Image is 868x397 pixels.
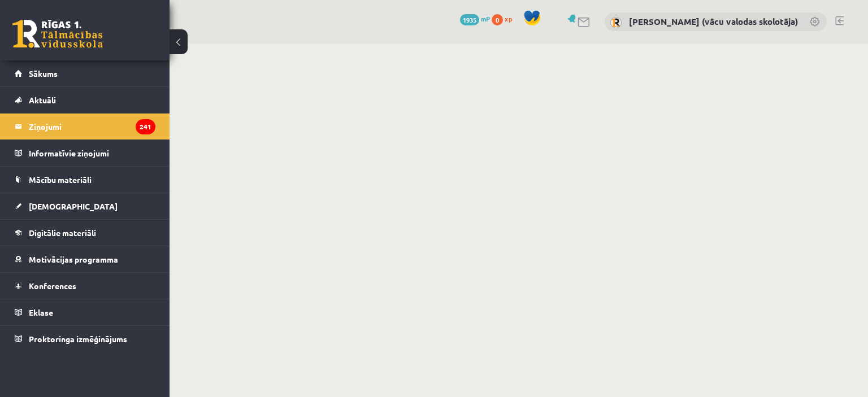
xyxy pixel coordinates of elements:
a: Rīgas 1. Tālmācības vidusskola [12,20,103,48]
span: Konferences [29,281,76,291]
span: Proktoringa izmēģinājums [29,334,127,344]
a: Digitālie materiāli [15,220,155,246]
a: [PERSON_NAME] (vācu valodas skolotāja) [629,16,798,27]
span: Eklase [29,307,53,317]
a: Ziņojumi241 [15,114,155,139]
a: 0 xp [492,14,518,23]
span: 1935 [460,14,479,25]
img: Inga Volfa (vācu valodas skolotāja) [610,17,622,28]
a: Motivācijas programma [15,246,155,272]
span: mP [481,14,490,23]
legend: Ziņojumi [29,114,155,139]
a: Sākums [15,60,155,86]
a: Proktoringa izmēģinājums [15,326,155,352]
span: Aktuāli [29,95,56,105]
span: Mācību materiāli [29,174,92,185]
span: Motivācijas programma [29,254,118,264]
span: [DEMOGRAPHIC_DATA] [29,201,118,211]
a: Konferences [15,273,155,299]
span: 0 [492,14,503,25]
a: Mācību materiāli [15,167,155,193]
a: Aktuāli [15,87,155,113]
a: Informatīvie ziņojumi [15,140,155,166]
span: Digitālie materiāli [29,228,96,238]
span: Sākums [29,68,58,78]
a: [DEMOGRAPHIC_DATA] [15,193,155,219]
legend: Informatīvie ziņojumi [29,140,155,166]
span: xp [505,14,512,23]
a: Eklase [15,299,155,325]
a: 1935 mP [460,14,490,23]
i: 241 [136,119,155,134]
